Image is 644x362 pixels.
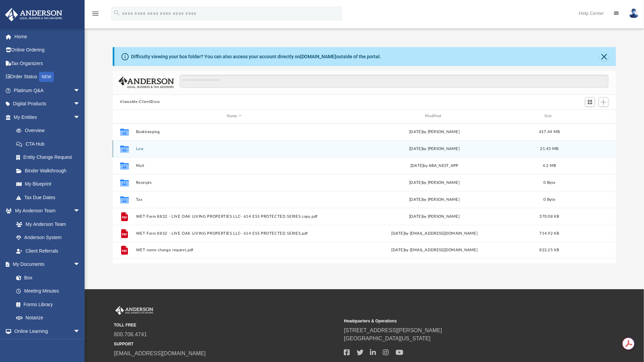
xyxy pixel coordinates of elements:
[136,214,333,219] button: WET Form 8832 - LIVE OAK LIVING PROPERTIES LLC- 614 ESS PROTECTED SERIES copy.pdf
[113,123,616,264] div: grid
[114,322,339,328] small: TOLL FREE
[73,84,87,98] span: arrow_drop_down
[5,43,90,57] a: Online Ordering
[3,8,64,21] img: Anderson Advisors Platinum Portal
[539,231,559,235] span: 714.92 KB
[599,52,609,61] button: Close
[566,113,613,119] div: id
[73,258,87,272] span: arrow_drop_down
[9,191,90,204] a: Tax Due Dates
[113,9,120,17] i: search
[585,97,595,107] button: Switch to Grid View
[135,113,333,119] div: Name
[114,350,206,356] a: [EMAIL_ADDRESS][DOMAIN_NAME]
[5,204,87,218] a: My Anderson Teamarrow_drop_down
[73,324,87,338] span: arrow_drop_down
[336,247,533,253] div: [DATE] by [EMAIL_ADDRESS][DOMAIN_NAME]
[73,110,87,124] span: arrow_drop_down
[543,180,555,184] span: 0 Byte
[344,336,431,341] a: [GEOGRAPHIC_DATA][US_STATE]
[73,204,87,218] span: arrow_drop_down
[120,99,160,105] button: Viewable-ClientDocs
[9,244,87,258] a: Client Referrals
[9,298,84,311] a: Forms Library
[540,147,558,150] span: 21.43 MB
[539,130,559,133] span: 417.44 MB
[136,147,333,151] button: Law
[9,338,87,352] a: Courses
[91,9,99,18] i: menu
[336,113,533,119] div: Modified
[5,57,90,70] a: Tax Organizers
[180,75,608,88] input: Search files and folders
[5,324,87,338] a: Online Learningarrow_drop_down
[9,137,90,151] a: CTA Hub
[9,217,84,231] a: My Anderson Team
[131,53,381,60] div: Difficulty viewing your box folder? You can also access your account directly on outside of the p...
[114,332,147,337] a: 800.706.4741
[300,54,336,59] a: [DOMAIN_NAME]
[114,306,155,315] img: Anderson Advisors Platinum Portal
[136,180,333,185] button: Receipts
[115,113,132,119] div: id
[136,164,333,168] button: Mail
[536,113,563,119] div: Size
[336,213,533,219] div: [DATE] by [PERSON_NAME]
[39,72,54,82] div: NEW
[9,311,87,325] a: Notarize
[9,124,90,137] a: Overview
[9,177,87,191] a: My Blueprint
[5,70,90,84] a: Order StatusNEW
[9,164,90,177] a: Binder Walkthrough
[5,258,87,271] a: My Documentsarrow_drop_down
[91,13,99,18] a: menu
[344,327,442,333] a: [STREET_ADDRESS][PERSON_NAME]
[9,151,90,164] a: Entity Change Request
[336,230,533,236] div: [DATE] by [EMAIL_ADDRESS][DOMAIN_NAME]
[5,110,90,124] a: My Entitiesarrow_drop_down
[136,248,333,252] button: WET name change request.pdf
[5,97,90,111] a: Digital Productsarrow_drop_down
[73,97,87,111] span: arrow_drop_down
[539,248,559,252] span: 822.25 KB
[336,179,533,186] div: [DATE] by [PERSON_NAME]
[336,163,533,169] div: [DATE] by ABA_NEST_APP
[9,231,87,244] a: Anderson System
[136,130,333,134] button: Bookkeeping
[9,271,84,284] a: Box
[344,318,570,324] small: Headquarters & Operations
[9,284,87,298] a: Meeting Minutes
[336,196,533,203] div: [DATE] by [PERSON_NAME]
[136,197,333,202] button: Tax
[136,231,333,236] button: WET Form 8832 - LIVE OAK LIVING PROPERTIES LLC- 614 ESS PROTECTED SERIES.pdf
[543,197,555,201] span: 0 Byte
[114,341,339,347] small: SUPPORT
[599,97,609,107] button: Add
[5,84,90,97] a: Platinum Q&Aarrow_drop_down
[542,164,556,167] span: 4.2 MB
[336,146,533,152] div: [DATE] by [PERSON_NAME]
[629,8,639,18] img: User Pic
[336,129,533,135] div: [DATE] by [PERSON_NAME]
[5,30,90,43] a: Home
[539,214,559,218] span: 370.08 KB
